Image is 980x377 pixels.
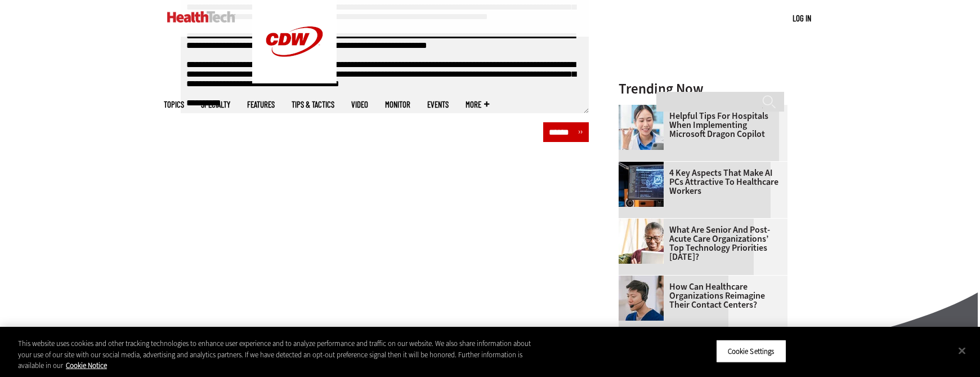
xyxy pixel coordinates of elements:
[619,219,664,264] img: Older person using tablet
[252,74,337,86] a: CDW
[351,100,368,109] a: Video
[619,225,781,261] a: What Are Senior and Post-Acute Care Organizations’ Top Technology Priorities [DATE]?
[164,100,184,109] span: Topics
[247,100,275,109] a: Features
[619,112,781,139] a: Helpful Tips for Hospitals When Implementing Microsoft Dragon Copilot
[201,100,230,109] span: Specialty
[292,100,334,109] a: Tips & Tactics
[466,100,489,109] span: More
[716,339,786,363] button: Cookie Settings
[619,105,664,150] img: Doctor using phone to dictate to tablet
[619,105,669,114] a: Doctor using phone to dictate to tablet
[619,162,669,171] a: Desktop monitor with brain AI concept
[619,82,787,96] h3: Trending Now
[619,276,669,285] a: Healthcare contact center
[950,338,974,363] button: Close
[619,162,664,207] img: Desktop monitor with brain AI concept
[619,168,781,196] a: 4 Key Aspects That Make AI PCs Attractive to Healthcare Workers
[427,100,449,109] a: Events
[167,11,235,23] img: Home
[18,338,539,371] div: This website uses cookies and other tracking technologies to enhance user experience and to analy...
[619,282,781,309] a: How Can Healthcare Organizations Reimagine Their Contact Centers?
[66,361,107,370] a: More information about your privacy
[793,13,811,23] a: Log in
[619,219,669,228] a: Older person using tablet
[385,100,410,109] a: MonITor
[619,276,664,321] img: Healthcare contact center
[793,12,811,24] div: User menu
